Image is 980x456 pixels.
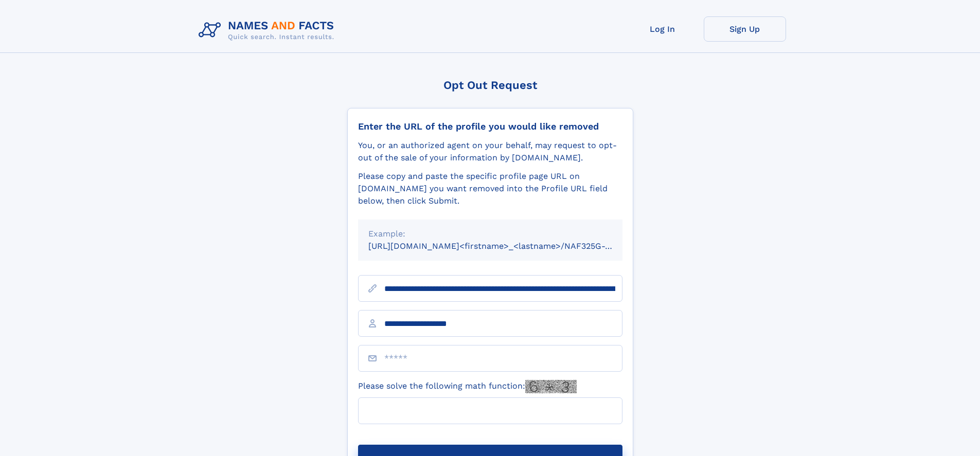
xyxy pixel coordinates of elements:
[358,121,622,132] div: Enter the URL of the profile you would like removed
[347,79,633,92] div: Opt Out Request
[621,16,704,42] a: Log In
[358,139,622,164] div: You, or an authorized agent on your behalf, may request to opt-out of the sale of your informatio...
[368,241,642,251] small: [URL][DOMAIN_NAME]<firstname>_<lastname>/NAF325G-xxxxxxxx
[358,170,622,207] div: Please copy and paste the specific profile page URL on [DOMAIN_NAME] you want removed into the Pr...
[368,228,612,240] div: Example:
[704,16,786,42] a: Sign Up
[194,16,343,44] img: Logo Names and Facts
[358,380,577,393] label: Please solve the following math function:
